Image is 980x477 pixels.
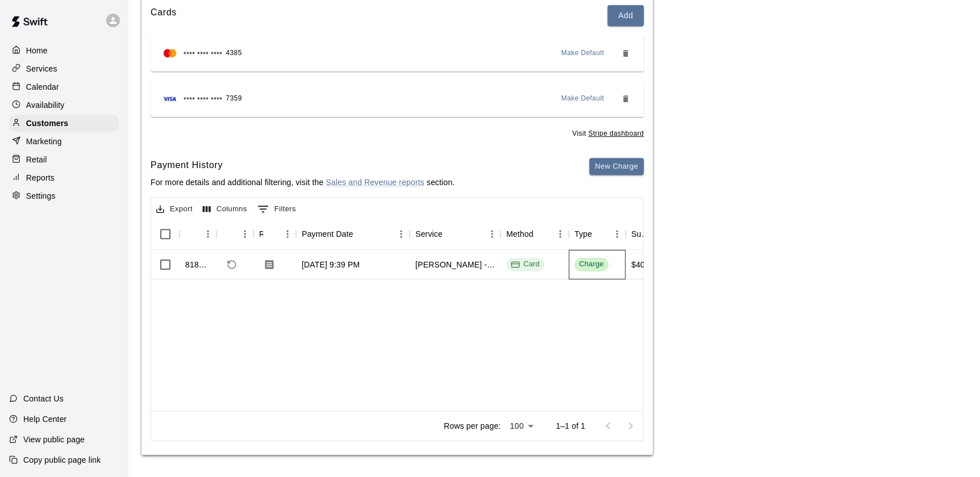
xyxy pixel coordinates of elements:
[263,226,279,242] button: Sort
[9,169,119,186] a: Reports
[415,218,443,250] div: Service
[259,218,263,250] div: Receipt
[552,225,569,242] button: Menu
[9,133,119,150] a: Marketing
[572,128,644,140] span: Visit
[443,226,458,242] button: Sort
[608,225,625,242] button: Menu
[574,218,592,250] div: Type
[180,218,216,250] div: Id
[588,129,644,137] a: Stripe dashboard
[393,225,410,242] button: Menu
[326,178,424,187] a: Sales and Revenue reports
[631,218,649,250] div: Subtotal
[607,5,644,26] button: Add
[236,225,253,242] button: Menu
[222,226,238,242] button: Sort
[26,172,55,183] p: Reports
[9,42,119,59] a: Home
[23,393,64,404] p: Contact Us
[302,259,360,270] div: Sep 15, 2025, 9:39 PM
[9,151,119,168] a: Retail
[506,218,533,250] div: Method
[259,254,280,275] button: Download Receipt
[511,259,540,270] div: Card
[23,413,66,425] p: Help Center
[26,118,68,129] p: Customers
[185,259,211,270] div: 818898
[579,259,604,270] div: Charge
[226,48,241,59] span: 4385
[589,158,644,175] button: New Charge
[151,177,454,188] p: For more details and additional filtering, visit the section.
[151,5,177,26] h6: Cards
[569,218,625,250] div: Type
[557,90,609,108] button: Make Default
[26,63,57,74] p: Services
[216,218,253,250] div: Refund
[222,255,241,274] span: Refund payment
[253,218,296,250] div: Receipt
[616,44,635,62] button: Remove
[533,226,549,242] button: Sort
[296,218,410,250] div: Payment Date
[592,226,608,242] button: Sort
[199,225,216,242] button: Menu
[505,418,537,434] div: 100
[557,44,609,62] button: Make Default
[26,154,47,165] p: Retail
[302,218,353,250] div: Payment Date
[160,48,180,59] img: Credit card brand logo
[616,90,635,108] button: Remove
[26,190,56,202] p: Settings
[255,200,299,218] button: Show filters
[226,93,241,104] span: 7359
[9,115,119,132] a: Customers
[26,81,59,93] p: Calendar
[556,420,585,432] p: 1–1 of 1
[415,259,495,270] div: SAM LANDRY - Meet & Greet Only
[23,434,85,445] p: View public page
[200,200,250,218] button: Select columns
[9,78,119,95] a: Calendar
[561,93,604,104] span: Make Default
[153,200,195,218] button: Export
[561,48,604,59] span: Make Default
[353,226,369,242] button: Sort
[160,93,180,104] img: Credit card brand logo
[9,187,119,204] a: Settings
[279,225,296,242] button: Menu
[9,60,119,77] a: Services
[9,97,119,114] a: Availability
[26,136,62,147] p: Marketing
[483,225,501,242] button: Menu
[410,218,501,250] div: Service
[23,454,101,466] p: Copy public page link
[185,226,201,242] button: Sort
[444,420,501,432] p: Rows per page:
[26,99,65,111] p: Availability
[501,218,569,250] div: Method
[151,158,454,173] h6: Payment History
[631,259,656,270] div: $40.00
[26,45,48,56] p: Home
